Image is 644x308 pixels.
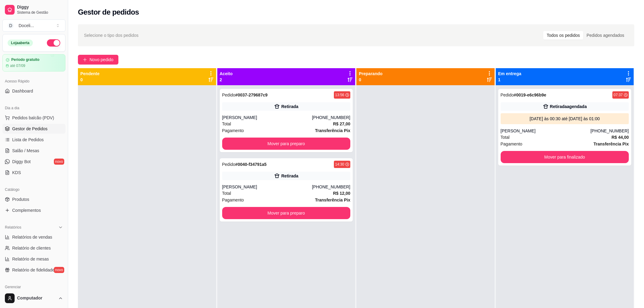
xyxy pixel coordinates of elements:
strong: # 0019-e6c96b9e [514,93,546,97]
div: Retirada [281,103,298,110]
span: Salão / Mesas [12,148,39,154]
span: Lista de Pedidos [12,137,44,143]
div: [PERSON_NAME] [501,128,590,134]
p: 0 [80,77,100,83]
p: 1 [498,77,521,83]
span: Sistema de Gestão [17,10,63,15]
strong: # 0037-279687c9 [235,93,268,97]
button: Mover para preparo [222,138,351,150]
button: Novo pedido [78,55,118,65]
span: Dashboard [12,88,33,94]
div: Loja aberta [8,40,33,46]
a: Lista de Pedidos [2,135,65,145]
a: Complementos [2,205,65,215]
strong: R$ 12,00 [333,191,350,196]
a: DiggySistema de Gestão [2,2,65,17]
a: Relatórios de vendas [2,232,65,242]
span: Total [501,134,510,141]
article: até 07/09 [10,63,25,68]
span: Relatório de fidelidade [12,267,54,273]
button: Select a team [2,19,65,32]
div: [PERSON_NAME] [222,184,312,190]
div: Dia a dia [2,103,65,113]
span: D [8,23,14,29]
span: Pedido [222,162,236,167]
div: [PHONE_NUMBER] [312,114,350,121]
div: 13:56 [335,93,344,97]
span: Relatórios de vendas [12,234,52,240]
span: Gestor de Pedidos [12,126,47,132]
button: Alterar Status [47,39,60,47]
button: Mover para preparo [222,207,351,219]
p: 0 [359,77,383,83]
span: Complementos [12,207,41,213]
span: Total [222,190,231,197]
strong: Transferência Pix [593,142,629,146]
div: 14:30 [335,162,344,167]
span: Pedido [501,93,514,97]
span: KDS [12,170,21,176]
strong: R$ 44,00 [611,135,629,140]
div: Acesso Rápido [2,76,65,86]
strong: R$ 27,00 [333,121,350,126]
div: [PERSON_NAME] [222,114,312,121]
p: Preparando [359,71,383,77]
a: Relatório de fidelidadenovo [2,265,65,275]
div: Gerenciar [2,282,65,292]
div: 07:37 [614,93,623,97]
p: 2 [220,77,233,83]
p: Em entrega [498,71,521,77]
span: Pedido [222,93,236,97]
a: Relatório de clientes [2,243,65,253]
h2: Gestor de pedidos [78,7,139,17]
p: Aceito [220,71,233,77]
span: Relatórios [5,225,21,230]
div: Retirada [281,173,298,179]
span: Total [222,121,231,127]
span: Computador [17,296,56,301]
a: Produtos [2,194,65,204]
span: Pedidos balcão (PDV) [12,115,54,121]
article: Período gratuito [11,58,40,62]
span: Pagamento [222,127,244,134]
a: Salão / Mesas [2,146,65,156]
span: Diggy Bot [12,159,31,165]
a: KDS [2,168,65,177]
span: Selecione o tipo dos pedidos [84,32,138,39]
div: [PHONE_NUMBER] [312,184,350,190]
a: Período gratuitoaté 07/09 [2,54,65,72]
div: Catálogo [2,185,65,194]
span: Pagamento [222,197,244,203]
button: Mover para finalizado [501,151,629,163]
a: Gestor de Pedidos [2,124,65,134]
div: Todos os pedidos [543,31,583,40]
a: Relatório de mesas [2,254,65,264]
div: Retirada agendada [550,103,587,110]
p: Pendente [80,71,100,77]
div: Doceli ... [19,23,34,29]
span: Relatório de clientes [12,245,51,251]
span: Novo pedido [89,56,114,63]
a: Dashboard [2,86,65,96]
strong: Transferência Pix [315,128,350,133]
div: Pedidos agendados [583,31,628,40]
button: Pedidos balcão (PDV) [2,113,65,123]
div: [PHONE_NUMBER] [590,128,629,134]
span: Produtos [12,196,29,202]
button: Computador [2,291,65,306]
a: Diggy Botnovo [2,157,65,166]
strong: # 0040-f34791a5 [235,162,267,167]
span: Pagamento [501,141,523,147]
div: [DATE] às 00:30 até [DATE] às 01:00 [503,116,627,122]
span: plus [83,58,87,62]
span: Relatório de mesas [12,256,49,262]
strong: Transferência Pix [315,198,350,202]
span: Diggy [17,5,63,10]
